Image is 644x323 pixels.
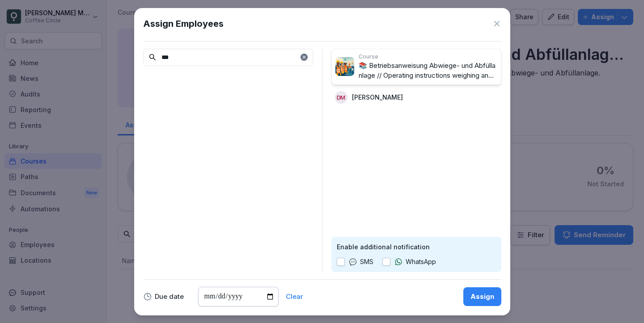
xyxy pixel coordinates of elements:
[359,61,497,81] p: 📚 Betriebsanweisung Abwiege- und Abfüllanlage // Operating instructions weighing and filling syst...
[352,92,403,102] p: [PERSON_NAME]
[143,17,224,30] h1: Assign Employees
[286,294,303,300] button: Clear
[463,287,501,306] button: Assign
[155,294,184,300] p: Due date
[335,91,347,104] div: DM
[470,292,494,302] div: Assign
[359,53,497,61] p: Course
[360,257,373,267] p: SMS
[406,257,436,267] p: WhatsApp
[337,242,496,252] p: Enable additional notification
